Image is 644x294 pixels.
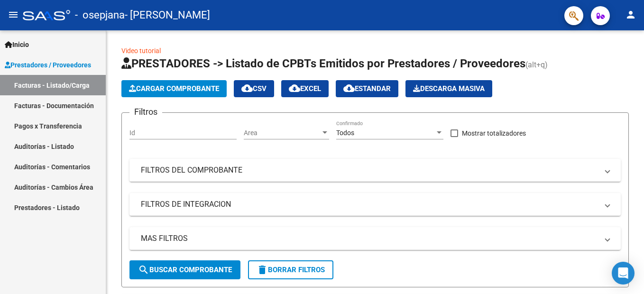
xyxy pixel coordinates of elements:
[138,266,232,274] span: Buscar Comprobante
[525,60,548,69] span: (alt+q)
[241,83,253,94] mat-icon: cloud_download
[5,60,91,70] span: Prestadores / Proveedores
[257,266,325,274] span: Borrar Filtros
[121,57,525,70] span: PRESTADORES -> Listado de CPBTs Emitidos por Prestadores / Proveedores
[8,9,19,20] mat-icon: menu
[257,264,268,276] mat-icon: delete
[129,227,621,250] mat-expansion-panel-header: MAS FILTROS
[121,47,161,55] a: Video tutorial
[336,80,398,97] button: Estandar
[289,84,321,93] span: EXCEL
[141,199,598,210] mat-panel-title: FILTROS DE INTEGRACION
[244,129,321,137] span: Area
[141,165,598,175] mat-panel-title: FILTROS DEL COMPROBANTE
[129,105,162,119] h3: Filtros
[129,159,621,182] mat-expansion-panel-header: FILTROS DEL COMPROBANTE
[462,128,526,139] span: Mostrar totalizadores
[405,80,492,97] button: Descarga Masiva
[234,80,274,97] button: CSV
[413,84,485,93] span: Descarga Masiva
[241,84,267,93] span: CSV
[281,80,329,97] button: EXCEL
[129,84,219,93] span: Cargar Comprobante
[405,80,492,97] app-download-masive: Descarga masiva de comprobantes (adjuntos)
[129,193,621,216] mat-expansion-panel-header: FILTROS DE INTEGRACION
[129,260,240,279] button: Buscar Comprobante
[625,9,636,20] mat-icon: person
[289,83,300,94] mat-icon: cloud_download
[121,80,227,97] button: Cargar Comprobante
[612,262,635,285] div: Open Intercom Messenger
[141,233,598,244] mat-panel-title: MAS FILTROS
[125,5,210,26] span: - [PERSON_NAME]
[248,260,333,279] button: Borrar Filtros
[343,83,355,94] mat-icon: cloud_download
[5,39,29,50] span: Inicio
[138,264,149,276] mat-icon: search
[336,129,354,137] span: Todos
[75,5,125,26] span: - osepjana
[343,84,391,93] span: Estandar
